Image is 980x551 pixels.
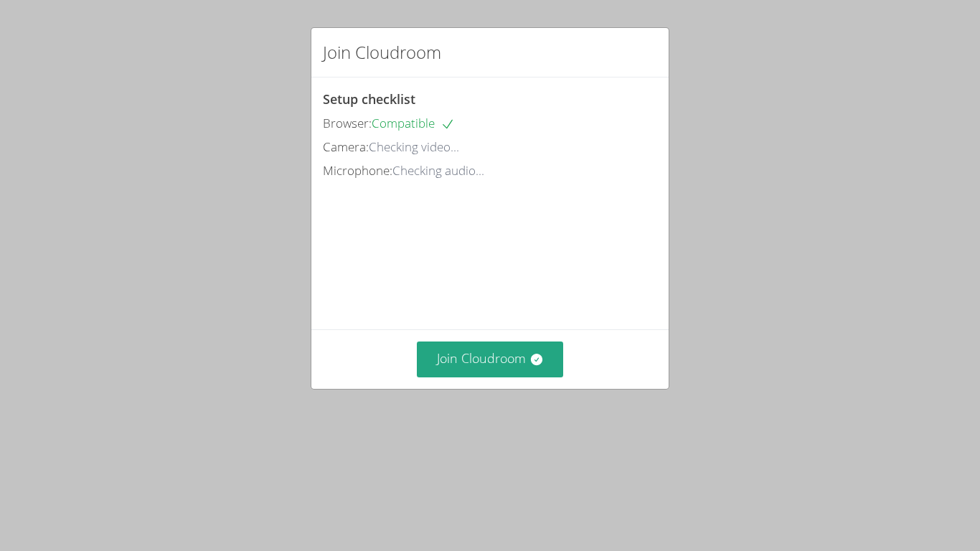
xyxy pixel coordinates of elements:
span: Checking video... [369,138,459,155]
span: Camera: [323,138,369,155]
button: Join Cloudroom [417,342,564,377]
span: Microphone: [323,162,392,179]
h2: Join Cloudroom [323,39,441,65]
span: Checking audio... [392,162,484,179]
span: Compatible [372,115,455,131]
span: Setup checklist [323,90,415,108]
span: Browser: [323,115,372,131]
